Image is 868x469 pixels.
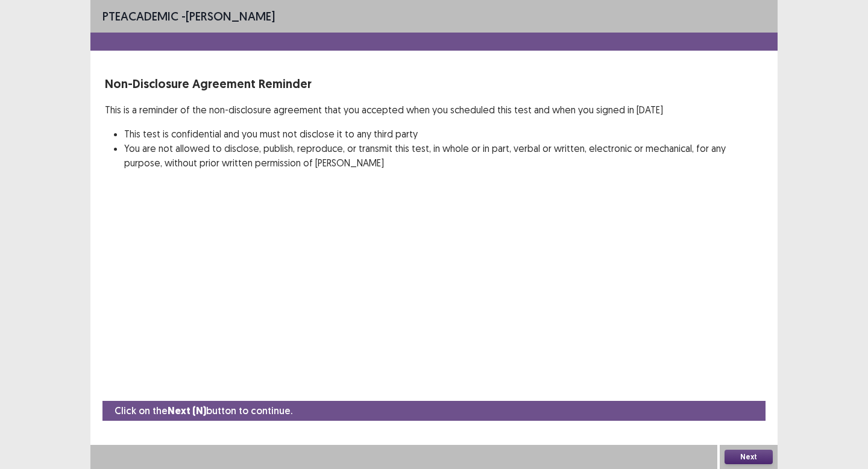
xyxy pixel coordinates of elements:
[725,450,773,464] button: Next
[124,127,763,141] li: This test is confidential and you must not disclose it to any third party
[105,102,763,117] p: This is a reminder of the non-disclosure agreement that you accepted when you scheduled this test...
[124,141,763,170] li: You are not allowed to disclose, publish, reproduce, or transmit this test, in whole or in part, ...
[105,75,763,93] p: Non-Disclosure Agreement Reminder
[102,7,275,25] p: - [PERSON_NAME]
[115,403,292,418] p: Click on the button to continue.
[168,404,206,417] strong: Next (N)
[102,8,178,24] span: PTE academic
